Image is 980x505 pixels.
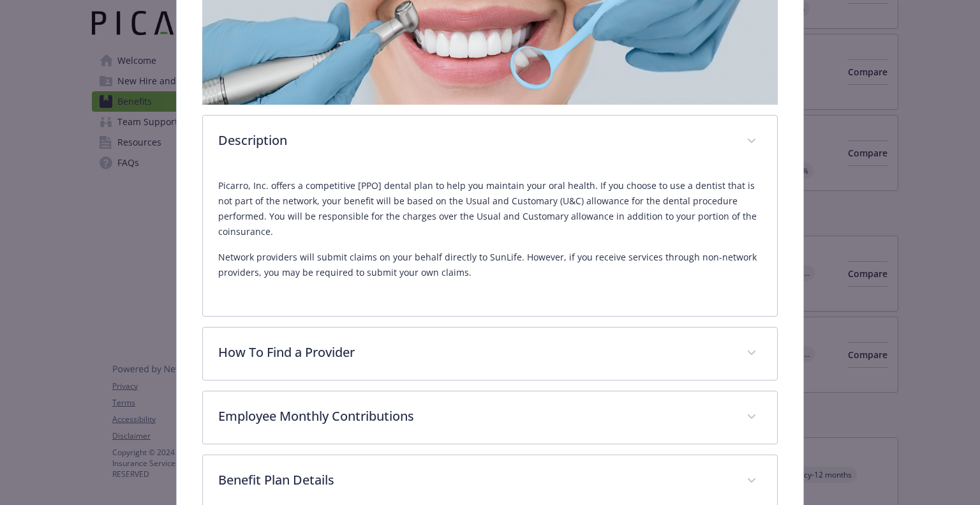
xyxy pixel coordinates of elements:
div: Description [203,168,776,316]
p: Picarro, Inc. offers a competitive [PPO] dental plan to help you maintain your oral health. If yo... [218,178,761,239]
p: Benefit Plan Details [218,471,731,490]
p: Employee Monthly Contributions [218,407,731,426]
p: Network providers will submit claims on your behalf directly to SunLife. However, if you receive ... [218,250,761,280]
div: Employee Monthly Contributions [203,391,776,444]
div: Description [203,116,776,168]
p: How To Find a Provider [218,343,731,362]
p: Description [218,131,731,150]
div: How To Find a Provider [203,328,776,380]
